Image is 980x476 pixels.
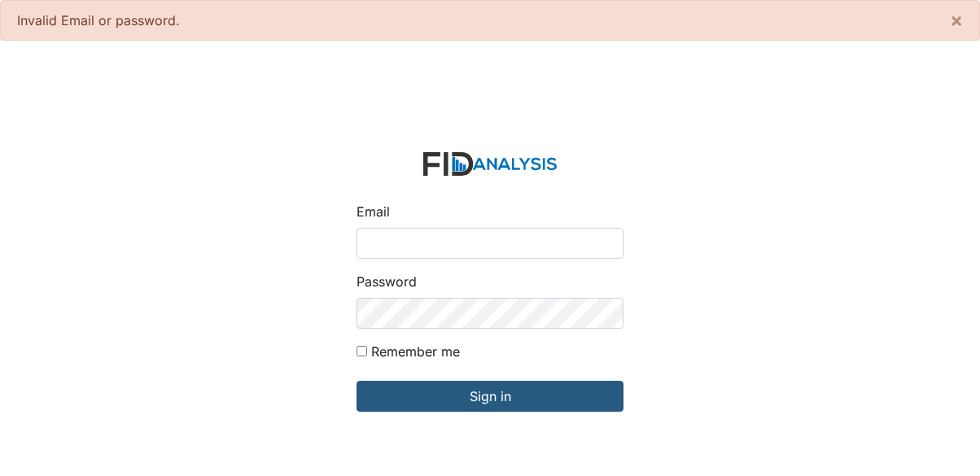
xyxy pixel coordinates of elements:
label: Password [357,272,417,291]
button: × [934,1,979,40]
img: logo-2fc8c6e3336f68795322cb6e9a2b9007179b544421de10c17bdaae8622450297.svg [423,152,557,176]
span: × [950,8,963,32]
input: Sign in [357,381,623,412]
label: Email [357,202,390,221]
label: Remember me [371,342,460,361]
